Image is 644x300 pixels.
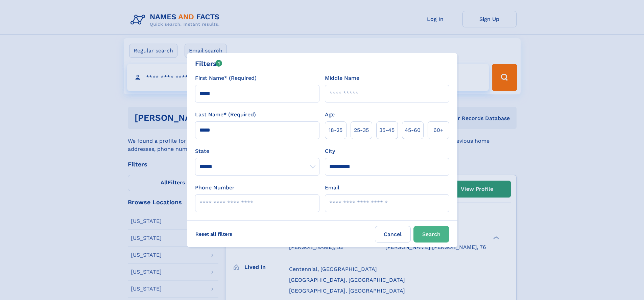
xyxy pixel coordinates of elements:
span: 25‑35 [354,126,369,134]
label: City [325,147,335,155]
span: 35‑45 [379,126,395,134]
label: Age [325,111,335,119]
span: 60+ [433,126,444,134]
label: Middle Name [325,74,359,82]
div: Filters [195,59,222,69]
button: Search [413,226,449,243]
label: Cancel [375,226,411,243]
span: 18‑25 [329,126,342,134]
label: Last Name* (Required) [195,111,256,119]
label: Reset all filters [191,226,237,242]
label: Phone Number [195,184,235,192]
label: State [195,147,319,155]
label: First Name* (Required) [195,74,257,82]
label: Email [325,184,339,192]
span: 45‑60 [405,126,421,134]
